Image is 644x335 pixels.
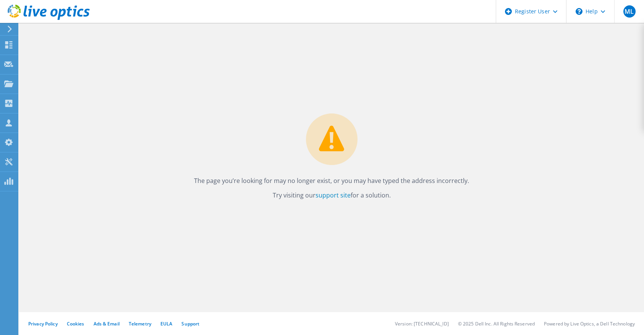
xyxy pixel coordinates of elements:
p: The page you’re looking for may no longer exist, or you may have typed the address incorrectly. [194,175,469,186]
span: ML [623,5,636,18]
a: Cookies [67,320,84,327]
p: Try visiting our for a solution. [194,190,469,201]
a: Telemetry [129,320,151,327]
a: Ads & Email [94,320,120,327]
svg: \n [576,8,583,15]
li: Powered by Live Optics, a Dell Technology [544,320,635,327]
a: Support [181,320,199,327]
a: Privacy Policy [28,320,58,327]
a: EULA [160,320,172,327]
li: © 2025 Dell Inc. All Rights Reserved [458,320,535,327]
li: Version: [TECHNICAL_ID] [395,320,449,327]
a: support site [316,191,351,199]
